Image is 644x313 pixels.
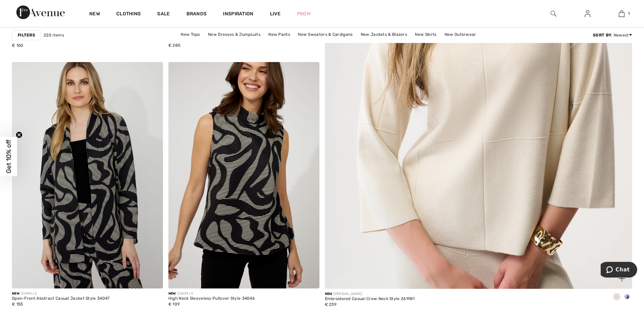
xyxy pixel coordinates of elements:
span: New [12,292,19,296]
div: Open-Front Abstract Casual Jacket Style 34047 [12,296,110,301]
span: € 109 [168,302,180,307]
span: € 160 [12,43,24,48]
button: Close teaser [16,132,23,138]
div: : Newest [593,32,632,38]
a: New Jackets & Blazers [357,30,410,39]
div: Birch melange [612,292,622,303]
img: My Bag [619,10,625,18]
img: My Info [585,10,590,18]
span: 220 items [44,32,64,38]
a: New Outerwear [441,30,480,39]
img: Open-Front Abstract Casual Jacket Style 34047. As sample [12,62,163,288]
span: New [168,292,176,296]
span: New [325,292,332,296]
a: New Dresses & Jumpsuits [205,30,264,39]
span: Get 10% off [5,140,13,174]
a: Prom [297,10,311,17]
a: Sale [157,11,170,18]
strong: Filters [18,32,35,38]
div: Embroidered Casual Crew Neck Style 261981 [325,297,415,301]
iframe: Opens a widget where you can chat to one of our agents [601,262,637,279]
span: € 155 [12,302,23,307]
div: COMPLI K [12,291,110,296]
img: 1ère Avenue [16,5,65,19]
a: Live [270,10,281,17]
img: High Neck Sleeveless Pullover Style 34046. As sample [168,62,319,288]
div: COMPLI K [168,291,255,296]
div: [PERSON_NAME] [325,292,415,297]
a: Sign In [579,10,596,18]
div: Chambray [622,292,632,303]
a: New Pants [265,30,294,39]
a: New Skirts [411,30,440,39]
a: Clothing [116,11,141,18]
a: Brands [186,11,207,18]
span: € 285 [168,43,181,48]
a: New Sweaters & Cardigans [295,30,356,39]
strong: Sort By [593,33,611,38]
span: Inspiration [223,11,253,18]
div: High Neck Sleeveless Pullover Style 34046 [168,296,255,301]
img: search the website [551,10,556,18]
a: 1 [605,10,638,18]
span: 1 [628,11,630,17]
span: € 239 [325,302,337,307]
a: New [89,11,100,18]
a: New Tops [177,30,203,39]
